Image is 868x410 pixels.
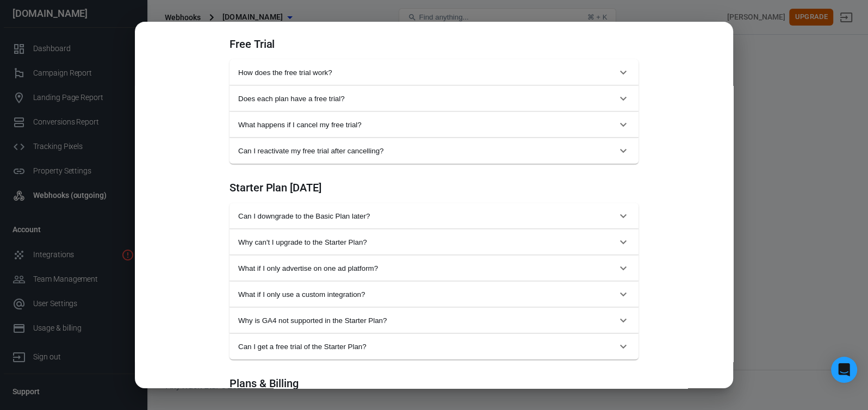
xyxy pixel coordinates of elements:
button: What if I only use a custom integration? [230,281,638,307]
span: What if I only advertise on one ad platform? [238,264,617,272]
h4: Plans & Billing [230,377,638,390]
span: Can I get a free trial of the Starter Plan? [238,343,617,351]
span: Why is GA4 not supported in the Starter Plan? [238,316,617,325]
h4: Free Trial [230,38,638,51]
span: Can I reactivate my free trial after cancelling? [238,147,617,155]
div: Open Intercom Messenger [831,357,857,383]
span: How does the free trial work? [238,69,617,77]
button: How does the free trial work? [230,59,638,85]
button: Why is GA4 not supported in the Starter Plan? [230,307,638,333]
button: Can I reactivate my free trial after cancelling? [230,138,638,164]
button: What happens if I cancel my free trial? [230,111,638,138]
span: Can I downgrade to the Basic Plan later? [238,212,617,220]
span: Why can't I upgrade to the Starter Plan? [238,238,617,246]
button: Does each plan have a free trial? [230,85,638,111]
button: Can I get a free trial of the Starter Plan? [230,333,638,359]
button: Can I downgrade to the Basic Plan later? [230,203,638,229]
button: What if I only advertise on one ad platform? [230,255,638,281]
span: What if I only use a custom integration? [238,290,617,299]
button: Why can't I upgrade to the Starter Plan? [230,229,638,255]
span: What happens if I cancel my free trial? [238,121,617,129]
h4: Starter Plan [DATE] [230,181,638,194]
span: Does each plan have a free trial? [238,95,617,103]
